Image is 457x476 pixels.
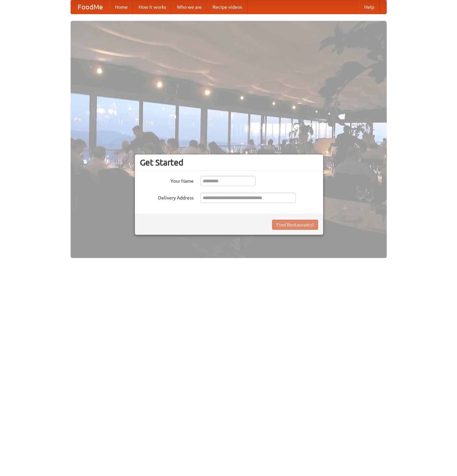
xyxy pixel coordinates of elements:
[272,220,318,230] button: Find Restaurants!
[359,0,380,14] a: Help
[71,0,110,14] a: FoodMe
[140,176,194,184] label: Your Name
[110,0,133,14] a: Home
[207,0,247,14] a: Recipe videos
[133,0,172,14] a: How it works
[140,157,318,168] h3: Get Started
[140,193,194,201] label: Delivery Address
[172,0,207,14] a: Who we are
